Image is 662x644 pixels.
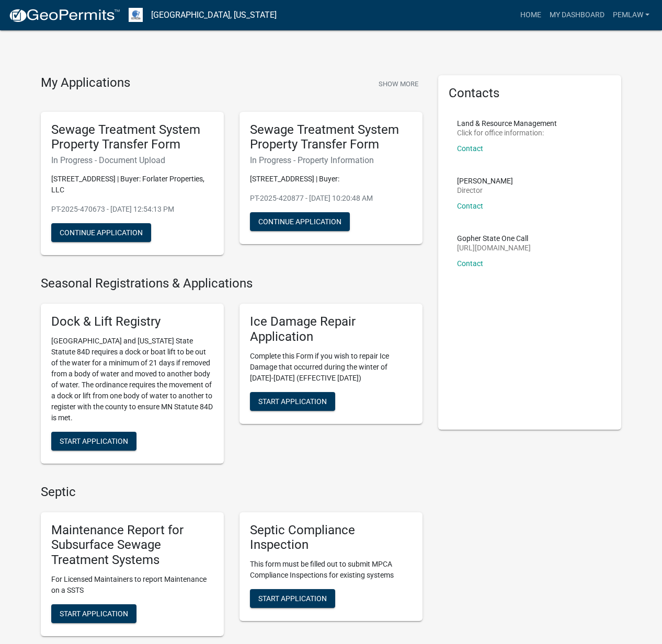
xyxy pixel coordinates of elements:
p: For Licensed Maintainers to report Maintenance on a SSTS [51,574,213,596]
button: Show More [374,75,423,93]
button: Start Application [51,604,136,623]
p: Click for office information: [457,129,557,136]
a: Contact [457,144,483,153]
button: Continue Application [250,212,350,231]
button: Continue Application [51,223,151,242]
a: Contact [457,259,483,268]
h5: Contacts [449,86,611,101]
span: Start Application [258,594,327,603]
img: Otter Tail County, Minnesota [129,8,143,22]
p: Complete this Form if you wish to repair Ice Damage that occurred during the winter of [DATE]-[DA... [250,351,412,384]
button: Start Application [51,432,136,451]
p: [PERSON_NAME] [457,177,513,185]
p: Land & Resource Management [457,120,557,127]
p: This form must be filled out to submit MPCA Compliance Inspections for existing systems [250,559,412,581]
h5: Maintenance Report for Subsurface Sewage Treatment Systems [51,523,213,568]
span: Start Application [258,397,327,405]
p: [GEOGRAPHIC_DATA] and [US_STATE] State Statute 84D requires a dock or boat lift to be out of the ... [51,336,213,423]
p: PT-2025-420877 - [DATE] 10:20:48 AM [250,193,412,204]
a: Contact [457,202,483,210]
a: [GEOGRAPHIC_DATA], [US_STATE] [151,6,277,24]
h5: Septic Compliance Inspection [250,523,412,553]
h4: My Applications [41,75,130,91]
button: Start Application [250,392,335,411]
h5: Dock & Lift Registry [51,314,213,329]
h6: In Progress - Document Upload [51,155,213,165]
button: Start Application [250,589,335,608]
h4: Septic [41,485,423,500]
span: Start Application [60,436,128,445]
a: My Dashboard [545,5,609,25]
a: Home [516,5,545,25]
p: [STREET_ADDRESS] | Buyer: Forlater Properties, LLC [51,174,213,195]
p: [URL][DOMAIN_NAME] [457,244,531,251]
h5: Ice Damage Repair Application [250,314,412,344]
h5: Sewage Treatment System Property Transfer Form [250,122,412,153]
p: Director [457,187,513,194]
p: Gopher State One Call [457,235,531,242]
h5: Sewage Treatment System Property Transfer Form [51,122,213,153]
p: [STREET_ADDRESS] | Buyer: [250,174,412,185]
span: Start Application [60,609,128,618]
h4: Seasonal Registrations & Applications [41,276,423,291]
p: PT-2025-470673 - [DATE] 12:54:13 PM [51,204,213,215]
a: Pemlaw [609,5,654,25]
h6: In Progress - Property Information [250,155,412,165]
